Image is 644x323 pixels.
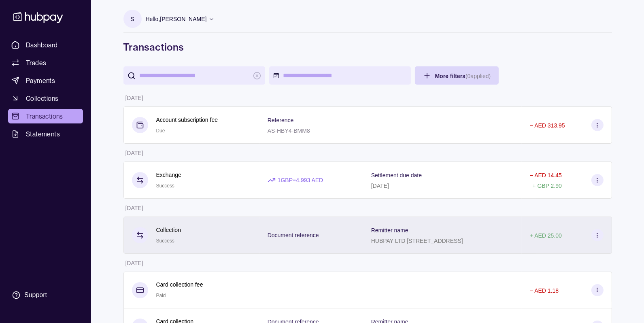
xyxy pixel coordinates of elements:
[530,232,562,239] p: + AED 25.00
[125,260,143,266] p: [DATE]
[530,172,562,178] p: − AED 14.45
[268,127,310,134] p: AS-HBY4-BMM8
[530,287,559,294] p: − AED 1.18
[371,183,389,189] p: [DATE]
[123,40,612,53] h1: Transactions
[26,40,58,50] span: Dashboard
[125,150,143,156] p: [DATE]
[268,232,319,238] p: Document reference
[125,205,143,211] p: [DATE]
[26,111,63,121] span: Transactions
[532,183,562,189] p: + GBP 2.90
[371,238,463,244] p: HUBPAY LTD [STREET_ADDRESS]
[26,129,60,139] span: Statements
[130,15,134,23] p: S
[530,122,565,129] p: − AED 313.95
[8,55,83,70] a: Trades
[156,280,203,289] p: Card collection fee
[8,73,83,88] a: Payments
[156,225,181,234] p: Collection
[24,291,47,300] div: Support
[8,287,83,304] a: Support
[156,128,165,134] span: Due
[125,95,143,101] p: [DATE]
[156,115,218,124] p: Account subscription fee
[26,76,55,85] span: Payments
[278,176,323,185] p: 1 GBP = 4.993 AED
[8,91,83,106] a: Collections
[8,127,83,141] a: Statements
[146,15,207,23] p: Hello, [PERSON_NAME]
[8,109,83,123] a: Transactions
[371,227,408,234] p: Remitter name
[415,66,499,85] button: More filters(0applied)
[156,238,174,244] span: Success
[156,183,174,189] span: Success
[140,66,249,85] input: search
[371,172,422,178] p: Settlement due date
[156,170,181,179] p: Exchange
[268,117,294,123] p: Reference
[26,58,46,68] span: Trades
[435,73,491,79] span: More filters
[156,293,166,298] span: Paid
[26,93,58,103] span: Collections
[8,38,83,52] a: Dashboard
[465,73,491,79] p: ( 0 applied)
